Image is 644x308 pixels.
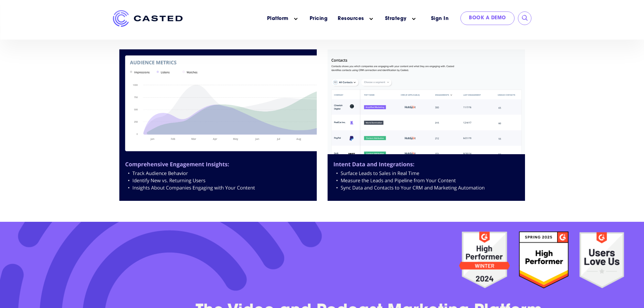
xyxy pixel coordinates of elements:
input: Submit [522,15,528,22]
a: Resources [338,15,364,22]
a: Platform [267,15,289,22]
img: Casted_Logo_Horizontal_FullColor_PUR_BLUE [113,10,183,27]
img: Intent Data and Integrations Graphic [328,49,525,200]
a: Sign In [423,11,457,26]
a: Strategy [385,15,407,22]
a: Pricing [310,15,328,22]
a: Book a Demo [460,11,515,25]
nav: Main menu [193,10,423,27]
img: Comprehensive Engagement Insights Graphic [119,49,317,200]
